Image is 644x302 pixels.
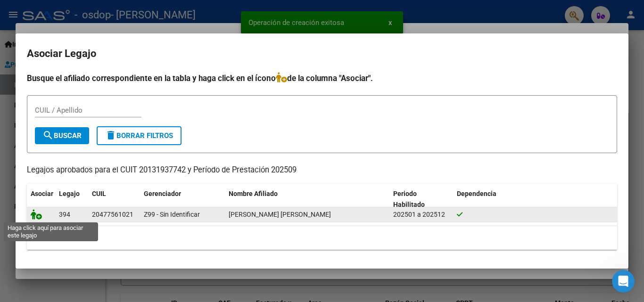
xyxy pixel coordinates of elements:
[453,184,618,215] datatable-header-cell: Dependencia
[92,190,106,197] span: CUIL
[389,184,453,215] datatable-header-cell: Periodo Habilitado
[144,211,200,218] span: Z99 - Sin Identificar
[27,45,617,63] h2: Asociar Legajo
[225,184,389,215] datatable-header-cell: Nombre Afiliado
[27,226,617,250] div: 1 registros
[55,184,88,215] datatable-header-cell: Legajo
[457,190,496,197] span: Dependencia
[612,270,635,293] iframe: Intercom live chat
[27,184,55,215] datatable-header-cell: Asociar
[42,130,54,141] mat-icon: search
[97,126,182,145] button: Borrar Filtros
[229,190,278,197] span: Nombre Afiliado
[393,209,449,220] div: 202501 a 202512
[27,164,617,176] p: Legajos aprobados para el CUIT 20131937742 y Período de Prestación 202509
[92,209,133,220] div: 20477561021
[393,190,425,208] span: Periodo Habilitado
[144,190,181,197] span: Gerenciador
[59,190,80,197] span: Legajo
[59,211,70,218] span: 394
[35,127,89,144] button: Buscar
[88,184,140,215] datatable-header-cell: CUIL
[42,131,82,140] span: Buscar
[105,131,173,140] span: Borrar Filtros
[31,190,53,197] span: Asociar
[140,184,225,215] datatable-header-cell: Gerenciador
[27,72,617,84] h4: Busque el afiliado correspondiente en la tabla y haga click en el ícono de la columna "Asociar".
[105,130,116,141] mat-icon: delete
[229,211,331,218] span: DIAZ PAPARAS GONZALO NICOLAS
